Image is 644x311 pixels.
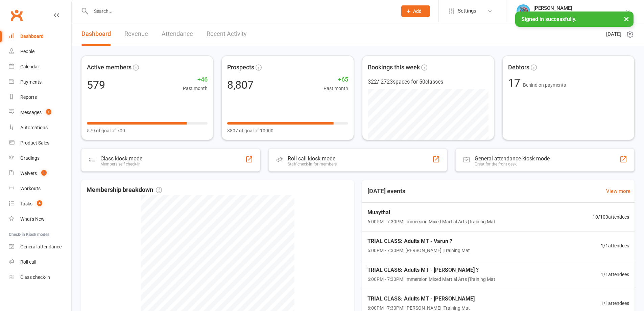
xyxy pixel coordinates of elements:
div: 322 / 2723 spaces for 50 classes [368,77,488,86]
span: 8807 of goal of 10000 [227,127,273,134]
span: Add [413,8,422,14]
div: Calendar [20,64,39,69]
div: General attendance kiosk mode [475,155,550,162]
div: Dashboard [20,34,44,39]
div: Roll call kiosk mode [288,155,337,162]
span: 10 / 100 attendees [593,213,629,221]
div: What's New [20,216,45,222]
a: Clubworx [8,7,25,24]
div: Reports [20,94,37,100]
span: Membership breakdown [87,185,162,195]
span: TRIAL CLASS: Adults MT - Varun ? [367,237,470,246]
div: Tasks [20,201,32,206]
a: Product Sales [9,135,71,151]
a: Tasks 4 [9,196,71,212]
span: 1 / 1 attendees [601,299,629,307]
a: Gradings [9,151,71,166]
div: [PERSON_NAME] [533,5,625,11]
button: Add [401,5,430,17]
a: Payments [9,74,71,90]
span: 6:00PM - 7:30PM | Immersion Mixed Martial Arts | Training Mat [367,275,495,283]
div: Class kiosk mode [100,155,142,162]
div: Messages [20,110,42,115]
div: General attendance [20,244,62,249]
span: Muaythai [367,208,495,217]
a: What's New [9,212,71,227]
span: 579 of goal of 700 [87,127,125,134]
div: 8,807 [227,80,254,90]
span: 6:00PM - 7:30PM | [PERSON_NAME] | Training Mat [367,247,470,254]
span: Active members [87,63,132,72]
a: Roll call [9,254,71,270]
div: Waivers [20,171,37,176]
div: Automations [20,125,48,130]
a: Calendar [9,59,71,74]
div: Great for the front desk [475,162,550,166]
img: thumb_image1698714326.png [517,4,530,18]
span: Behind on payments [523,82,566,88]
a: Workouts [9,181,71,196]
a: General attendance kiosk mode [9,239,71,254]
a: Dashboard [9,29,71,44]
span: +65 [324,75,348,85]
div: Class check-in [20,274,50,280]
span: 1 [41,170,47,176]
div: Product Sales [20,140,49,146]
div: Payments [20,79,42,85]
a: Recent Activity [207,22,247,46]
span: Bookings this week [368,63,420,72]
a: Waivers 1 [9,166,71,181]
span: TRIAL CLASS: Adults MT - [PERSON_NAME] ? [367,266,495,274]
h3: [DATE] events [362,185,411,197]
a: Revenue [124,22,148,46]
span: 1 / 1 attendees [601,242,629,249]
span: Signed in successfully. [521,16,576,22]
input: Search... [89,6,392,16]
span: 17 [508,76,523,89]
div: Immersion MMA [PERSON_NAME] Waverley [533,11,625,17]
span: Debtors [508,63,529,72]
a: Reports [9,90,71,105]
a: Dashboard [81,22,111,46]
span: Past month [324,85,348,92]
span: +46 [183,75,208,85]
a: View more [606,187,630,195]
div: Roll call [20,259,36,265]
span: 1 [46,109,51,115]
div: People [20,49,34,54]
a: Class kiosk mode [9,270,71,285]
span: Past month [183,85,208,92]
span: Prospects [227,63,254,72]
div: 579 [87,80,105,90]
span: 6:00PM - 7:30PM | Immersion Mixed Martial Arts | Training Mat [367,218,495,225]
span: TRIAL CLASS: Adults MT - [PERSON_NAME] [367,294,475,303]
span: 4 [37,200,42,206]
button: × [620,12,633,26]
span: Settings [458,3,476,19]
span: [DATE] [606,30,621,38]
div: Gradings [20,155,40,161]
div: Members self check-in [100,162,142,166]
a: Automations [9,120,71,135]
div: Workouts [20,186,41,191]
a: Attendance [162,22,193,46]
a: People [9,44,71,59]
span: 1 / 1 attendees [601,271,629,278]
a: Messages 1 [9,105,71,120]
div: Staff check-in for members [288,162,337,166]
